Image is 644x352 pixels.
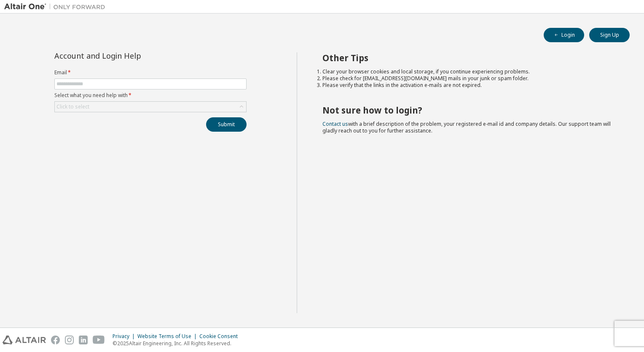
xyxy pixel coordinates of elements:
button: Login [544,28,584,42]
div: Website Terms of Use [137,333,199,340]
img: linkedin.svg [79,336,88,344]
div: Cookie Consent [199,333,243,340]
img: facebook.svg [51,336,60,344]
button: Submit [206,117,247,132]
button: Sign Up [589,28,630,42]
p: © 2025 Altair Engineering, Inc. All Rights Reserved. [113,340,243,347]
img: instagram.svg [65,336,74,344]
div: Click to select [56,103,89,110]
img: altair_logo.svg [3,336,46,344]
li: Clear your browser cookies and local storage, if you continue experiencing problems. [322,68,615,75]
img: youtube.svg [93,336,105,344]
a: Contact us [322,120,348,127]
div: Click to select [55,102,246,112]
h2: Not sure how to login? [322,105,615,116]
li: Please verify that the links in the activation e-mails are not expired. [322,82,615,89]
label: Select what you need help with [54,92,247,99]
h2: Other Tips [322,52,615,63]
label: Email [54,69,247,76]
li: Please check for [EMAIL_ADDRESS][DOMAIN_NAME] mails in your junk or spam folder. [322,75,615,82]
img: Altair One [4,3,110,11]
div: Account and Login Help [54,52,208,59]
div: Privacy [113,333,137,340]
span: with a brief description of the problem, your registered e-mail id and company details. Our suppo... [322,120,611,134]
